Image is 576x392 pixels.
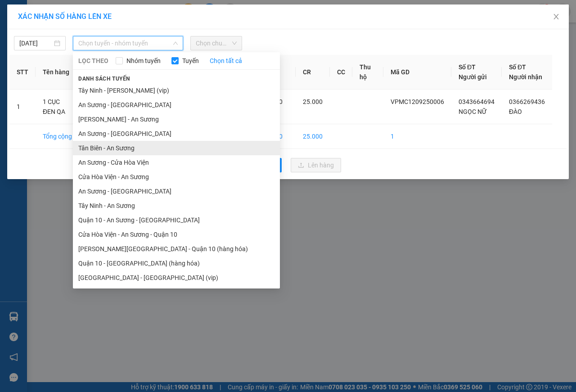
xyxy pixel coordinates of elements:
[383,55,451,90] th: Mã GD
[544,5,569,30] button: Close
[71,27,124,38] span: 01 Võ Văn Truyện, KP.1, Phường 2
[3,65,55,71] span: In ngày:
[296,55,330,90] th: CR
[509,73,542,81] span: Người nhận
[36,90,81,124] td: 1 CỤC ĐEN QA
[73,83,280,98] li: Tây Ninh - [PERSON_NAME] (vip)
[73,184,280,198] li: An Sương - [GEOGRAPHIC_DATA]
[509,98,545,105] span: 0366269436
[73,270,280,285] li: [GEOGRAPHIC_DATA] - [GEOGRAPHIC_DATA] (vip)
[71,40,110,45] span: Hotline: 19001152
[71,14,121,26] span: Bến xe [GEOGRAPHIC_DATA]
[3,58,95,63] span: [PERSON_NAME]:
[509,108,522,115] span: ĐÀO
[196,36,237,50] span: Chọn chuyến
[36,55,81,90] th: Tên hàng
[73,126,280,141] li: An Sương - [GEOGRAPHIC_DATA]
[73,227,280,242] li: Cửa Hòa Viện - An Sương - Quận 10
[78,56,108,66] span: LỌC THEO
[391,98,444,105] span: VPMC1209250006
[459,63,476,71] span: Số ĐT
[36,124,81,149] td: Tổng cộng
[9,55,36,90] th: STT
[24,49,110,56] span: -----------------------------------------
[9,90,36,124] td: 1
[73,75,135,83] span: Danh sách tuyến
[3,5,43,45] img: logo
[73,242,280,256] li: [PERSON_NAME][GEOGRAPHIC_DATA] - Quận 10 (hàng hóa)
[296,124,330,149] td: 25.000
[179,56,202,66] span: Tuyến
[73,112,280,126] li: [PERSON_NAME] - An Sương
[291,158,341,172] button: uploadLên hàng
[71,5,123,13] strong: ĐỒNG PHƯỚC
[73,141,280,155] li: Tân Biên - An Sương
[18,12,112,21] span: XÁC NHẬN SỐ HÀNG LÊN XE
[73,170,280,184] li: Cửa Hòa Viện - An Sương
[509,63,526,71] span: Số ĐT
[173,41,178,46] span: down
[73,256,280,270] li: Quận 10 - [GEOGRAPHIC_DATA] (hàng hóa)
[553,13,560,20] span: close
[210,56,242,66] a: Chọn tất cả
[352,55,383,90] th: Thu hộ
[45,57,96,64] span: VPMC1209250006
[330,55,352,90] th: CC
[383,124,451,149] td: 1
[459,108,486,115] span: NGỌC NỮ
[19,38,52,48] input: 12/09/2025
[73,213,280,227] li: Quận 10 - An Sương - [GEOGRAPHIC_DATA]
[73,98,280,112] li: An Sương - [GEOGRAPHIC_DATA]
[73,155,280,170] li: An Sương - Cửa Hòa Viện
[20,65,55,71] span: 12:29:36 [DATE]
[303,98,323,105] span: 25.000
[73,198,280,213] li: Tây Ninh - An Sương
[459,73,487,81] span: Người gửi
[459,98,495,105] span: 0343664694
[123,56,164,66] span: Nhóm tuyến
[78,36,178,50] span: Chọn tuyến - nhóm tuyến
